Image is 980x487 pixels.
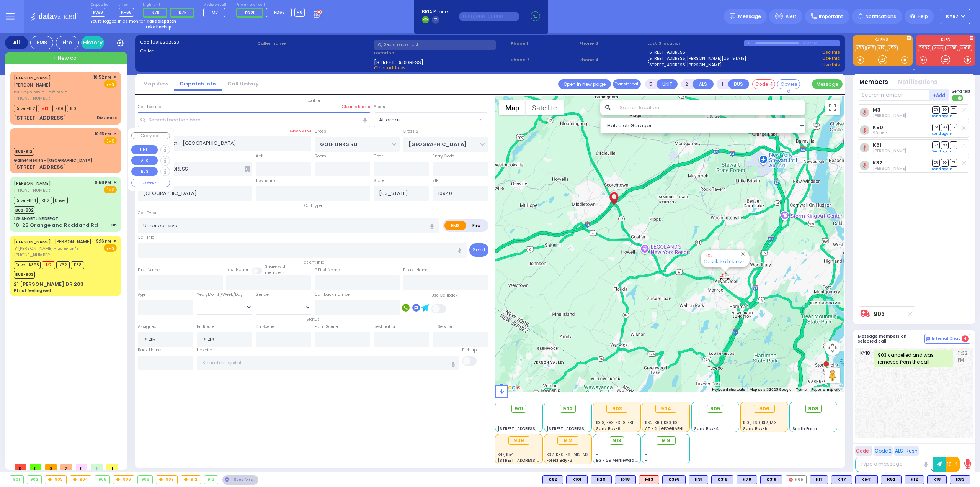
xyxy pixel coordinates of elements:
div: 904 [70,476,91,484]
a: [PERSON_NAME] [14,180,51,186]
a: K12 [877,45,886,51]
span: K47, K541 [498,452,514,457]
a: [PERSON_NAME] [14,239,51,245]
a: Map View [137,80,174,87]
a: Send again [932,131,952,136]
span: K101, K69, K12, M13 [743,420,777,426]
div: 905 [95,476,109,484]
span: K52 [39,197,52,204]
button: Copy call [131,132,170,139]
span: - [498,420,500,426]
span: Aron Polatsek [873,148,906,154]
span: K62, K101, K30, K31 [645,420,679,426]
div: BLS [689,475,708,484]
span: DR [932,106,940,113]
label: Fire units on call [236,3,305,7]
div: BLS [927,475,947,484]
span: Driver [53,197,68,204]
span: Important [819,13,843,20]
button: ALS [693,79,714,89]
span: - [792,420,795,426]
label: Use Callback [431,292,458,298]
a: K90 [873,125,883,130]
div: See map [222,475,258,485]
a: 903 [874,311,885,317]
a: Send again [932,149,952,154]
span: M13 [38,105,51,112]
label: Last 3 location [647,40,744,47]
span: ✕ [113,131,117,137]
div: BLS [662,475,686,484]
button: Transfer call [613,79,641,89]
span: [STREET_ADDRESS][PERSON_NAME] [498,426,570,431]
span: Smith Farm [792,426,817,431]
span: K-68 [119,8,134,17]
label: Floor [374,153,383,159]
img: comment-alt.png [926,337,930,341]
div: 904 [655,405,676,413]
label: Gender [256,292,270,298]
span: 0 [15,464,26,470]
label: On Scene [256,324,274,330]
div: Garnet Health - [GEOGRAPHIC_DATA] [14,157,92,163]
span: TR [950,106,957,113]
a: Use this [822,55,840,62]
div: EMS [30,36,53,49]
span: Sanz Bay-5 [743,426,768,431]
div: - [645,446,687,452]
span: ר' [PERSON_NAME] - ר' יוט שרעם [14,245,91,252]
span: SO [941,106,949,113]
input: Search location here [138,112,371,127]
span: M7 [212,9,218,15]
span: Other building occupants [245,166,250,172]
div: 908 [138,476,152,484]
span: K68 [71,261,84,269]
span: Phone 4 [579,57,645,63]
div: BLS [591,475,612,484]
label: Save as POI [289,128,311,133]
label: Room [315,153,326,159]
span: Moses Witriol [873,166,906,171]
div: [STREET_ADDRESS] [14,114,66,122]
span: Location [301,98,325,103]
button: Code 2 [874,446,893,456]
span: FD68 [274,9,285,15]
span: 913 [613,437,621,444]
label: Call back number [315,292,351,298]
label: P Last Name [403,267,428,273]
div: 903 [719,272,731,281]
span: ✕ [113,238,117,244]
div: BLS [542,475,563,484]
span: ר' חיים לייב - ר' חיים הערש ווייס [14,89,91,95]
span: Phone 1 [511,40,577,47]
span: 10:15 PM [95,131,111,137]
button: BUS [728,79,749,89]
button: BUS [131,167,158,176]
span: BUS-903 [14,271,35,279]
span: 0 [76,464,87,470]
span: You're logged in as monitor. [91,18,145,24]
label: Areas [374,104,385,110]
span: K75 [179,10,187,16]
div: 909 [508,436,529,445]
span: 0 [30,464,41,470]
button: COVERED [131,179,170,187]
span: TR [950,159,957,166]
span: Status [302,316,323,322]
label: KJ EMS... [853,38,913,43]
label: Apt [256,153,263,159]
div: All [5,36,28,49]
a: K61 [873,142,882,148]
span: 1 [106,464,118,470]
button: ALS-Rush [894,446,919,456]
label: Pick up [462,347,477,353]
span: BUS-912 [14,148,34,156]
div: 903 cancelled and was removed from the call [874,350,953,367]
label: Cross 1 [315,128,328,134]
a: K52 [887,45,898,51]
span: +0 [297,9,302,15]
span: [PHONE_NUMBER] [14,95,52,101]
span: - [547,420,549,426]
label: Location [374,50,508,56]
div: BLS [881,475,902,484]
